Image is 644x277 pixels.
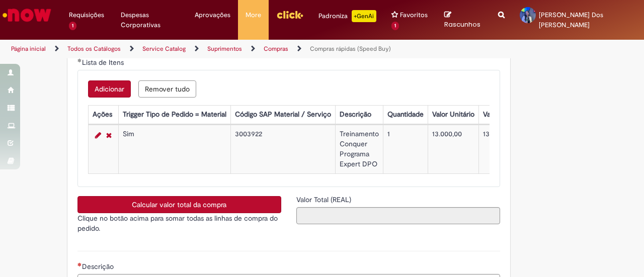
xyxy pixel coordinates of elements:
[67,45,121,53] a: Todos os Catálogos
[444,11,483,29] a: Rascunhos
[77,262,82,266] span: Necessários
[264,45,288,53] a: Compras
[138,80,196,98] button: Remove all rows for Lista de Itens
[296,195,353,204] span: Somente leitura - Valor Total (REAL)
[207,45,242,53] a: Suprimentos
[335,125,383,173] td: Treinamento Conquer Programa Expert DPO
[428,105,478,124] th: Valor Unitário
[121,10,180,30] span: Despesas Corporativas
[335,105,383,124] th: Descrição
[444,20,480,29] span: Rascunhos
[383,105,428,124] th: Quantidade
[296,207,500,224] input: Valor Total (REAL)
[310,45,391,53] a: Compras rápidas (Speed Buy)
[478,105,543,124] th: Valor Total Moeda
[296,195,353,205] label: Somente leitura - Valor Total (REAL)
[383,125,428,173] td: 1
[93,129,104,141] a: Editar Linha 1
[8,40,422,58] ul: Trilhas de página
[69,10,104,20] span: Requisições
[195,10,230,20] span: Aprovações
[88,105,118,124] th: Ações
[88,80,131,98] button: Add a row for Lista de Itens
[142,45,186,53] a: Service Catalog
[82,262,116,271] span: Descrição
[82,58,126,67] span: Lista de Itens
[104,129,114,141] a: Remover linha 1
[77,58,82,62] span: Obrigatório Preenchido
[539,11,603,29] span: [PERSON_NAME] Dos [PERSON_NAME]
[246,10,261,20] span: More
[230,125,335,173] td: 3003922
[1,5,53,25] img: ServiceNow
[11,45,46,53] a: Página inicial
[77,196,281,213] button: Calcular valor total da compra
[428,125,478,173] td: 13.000,00
[478,125,543,173] td: 13.000,00
[118,125,230,173] td: Sim
[77,213,281,233] p: Clique no botão acima para somar todas as linhas de compra do pedido.
[230,105,335,124] th: Código SAP Material / Serviço
[400,10,428,20] span: Favoritos
[118,105,230,124] th: Trigger Tipo de Pedido = Material
[352,10,376,22] p: +GenAi
[391,22,399,30] span: 1
[276,7,303,22] img: click_logo_yellow_360x200.png
[318,10,376,22] div: Padroniza
[69,22,76,30] span: 1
